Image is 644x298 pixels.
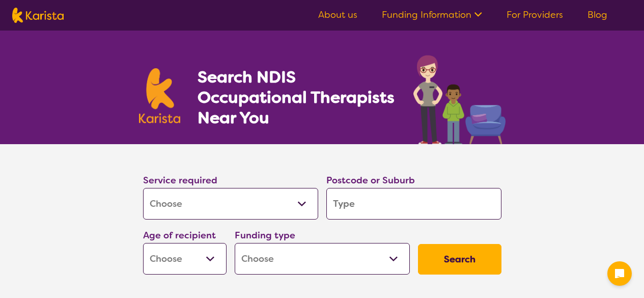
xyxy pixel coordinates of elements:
[507,9,563,21] a: For Providers
[326,188,501,220] input: Type
[413,55,506,144] img: occupational-therapy
[382,9,482,21] a: Funding Information
[235,229,295,241] label: Funding type
[587,9,607,21] a: Blog
[143,229,216,241] label: Age of recipient
[139,68,181,123] img: Karista logo
[326,174,415,186] label: Postcode or Suburb
[318,9,357,21] a: About us
[143,174,217,186] label: Service required
[12,8,64,23] img: Karista logo
[418,244,501,275] button: Search
[198,67,396,128] h1: Search NDIS Occupational Therapists Near You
